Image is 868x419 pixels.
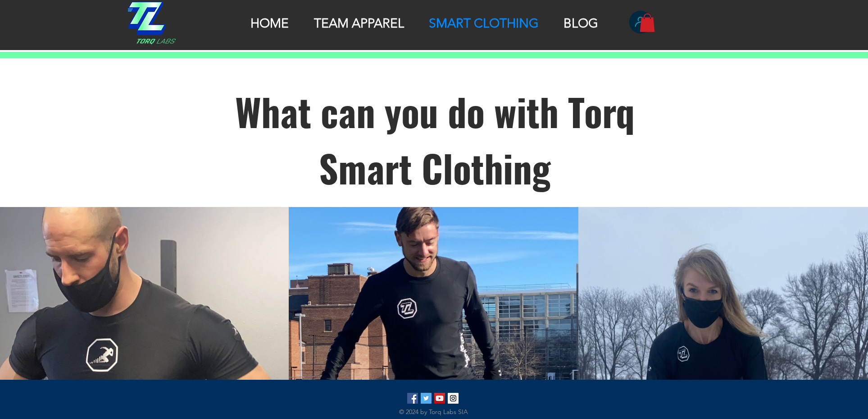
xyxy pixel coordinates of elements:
span: What can you do with Torq Smart Clothing [235,83,635,195]
img: Twitter Social Icon [421,393,432,404]
img: Torq_Labs Instagram [448,393,459,404]
span: © 2024 by Torq Labs SIA [399,408,468,416]
a: BLOG [552,14,610,30]
p: TEAM APPAREL [309,16,409,31]
a: HOME [238,14,301,30]
a: TEAM APPAREL [302,14,416,30]
img: TRANSPARENT TORQ LOGO.png [128,2,176,44]
img: Facebook Social Icon [407,393,418,404]
nav: Site [238,14,610,30]
p: BLOG [559,16,603,31]
p: HOME [246,16,293,31]
p: SMART CLOTHING [424,16,543,31]
a: SMART CLOTHING [417,14,551,30]
img: YouTube Social Icon [434,393,445,404]
ul: Social Bar [407,393,459,404]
